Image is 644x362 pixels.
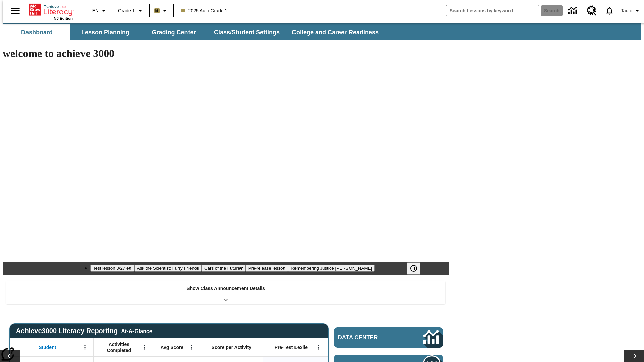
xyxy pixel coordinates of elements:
[181,7,228,14] span: 2025 Auto Grade 1
[209,24,285,40] button: Class/Student Settings
[314,342,324,352] button: Open Menu
[3,23,641,40] div: SubNavbar
[72,24,139,40] button: Lesson Planning
[583,2,601,20] a: Resource Center, Will open in new tab
[186,342,196,352] button: Open Menu
[140,24,207,40] button: Grading Center
[54,16,73,20] span: NJ Edition
[212,344,252,350] span: Score per Activity
[621,7,632,14] span: Tauto
[92,7,99,14] span: EN
[115,5,147,17] button: Grade: Grade 1, Select a grade
[89,5,111,17] button: Language: EN, Select a language
[29,2,73,20] div: Home
[564,2,583,20] a: Data Center
[6,281,445,304] div: Show Class Announcement Details
[334,327,443,348] a: Data Center
[155,6,159,15] span: B
[3,24,385,40] div: SubNavbar
[160,344,183,350] span: Avg Score
[90,265,134,272] button: Slide 1 Test lesson 3/27 en
[338,334,401,341] span: Data Center
[618,5,644,17] button: Profile/Settings
[39,344,56,350] span: Student
[601,2,618,19] a: Notifications
[3,47,449,60] h1: welcome to achieve 3000
[134,265,202,272] button: Slide 2 Ask the Scientist: Furry Friends
[407,262,427,275] div: Pause
[3,24,70,40] button: Dashboard
[97,341,141,353] span: Activities Completed
[118,7,135,14] span: Grade 1
[152,5,171,17] button: Boost Class color is light brown. Change class color
[29,3,73,16] a: Home
[624,350,644,362] button: Lesson carousel, Next
[139,342,149,352] button: Open Menu
[16,327,152,335] span: Achieve3000 Literacy Reporting
[246,265,288,272] button: Slide 4 Pre-release lesson
[186,285,265,292] p: Show Class Announcement Details
[275,344,308,350] span: Pre-Test Lexile
[286,24,384,40] button: College and Career Readiness
[288,265,375,272] button: Slide 5 Remembering Justice O'Connor
[202,265,246,272] button: Slide 3 Cars of the Future?
[446,5,539,16] input: search field
[5,1,25,21] button: Open side menu
[80,342,90,352] button: Open Menu
[121,327,152,335] div: At-A-Glance
[407,262,420,275] button: Pause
